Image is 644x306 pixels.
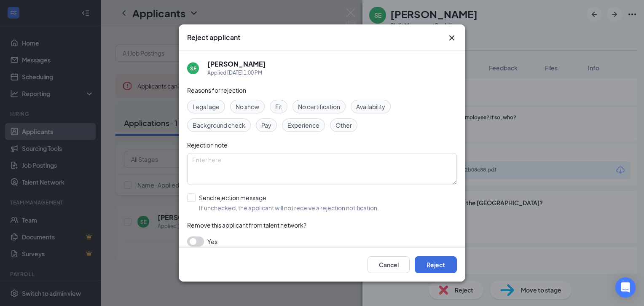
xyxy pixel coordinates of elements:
span: Experience [287,121,319,130]
div: SE [190,65,196,72]
h5: [PERSON_NAME] [207,59,266,69]
span: Fit [275,102,282,111]
span: Pay [261,121,271,130]
span: No certification [298,102,340,111]
span: Other [335,121,352,130]
svg: Cross [447,33,457,43]
button: Close [447,33,457,43]
div: Applied [DATE] 1:00 PM [207,69,266,77]
span: Reasons for rejection [187,86,246,94]
span: Legal age [193,102,220,111]
span: Availability [356,102,385,111]
span: Remove this applicant from talent network? [187,221,306,229]
span: Yes [207,236,217,247]
span: Rejection note [187,141,228,149]
span: Background check [193,121,245,130]
h3: Reject applicant [187,33,240,42]
button: Cancel [368,256,410,273]
div: Open Intercom Messenger [615,277,636,298]
span: No show [236,102,259,111]
button: Reject [415,256,457,273]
